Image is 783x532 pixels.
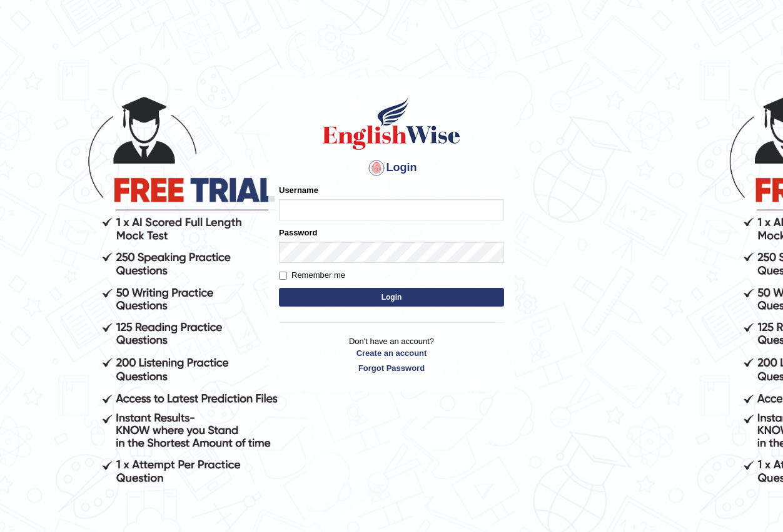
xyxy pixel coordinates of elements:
[279,269,345,282] label: Remember me
[279,184,318,196] label: Username
[279,347,504,359] a: Create an account
[320,96,463,152] img: Logo of English Wise sign in for intelligent practice with AI
[279,227,317,239] label: Password
[279,335,504,374] p: Don't have an account?
[279,362,504,374] a: Forgot Password
[279,288,504,307] button: Login
[279,272,287,280] input: Remember me
[279,158,504,178] h4: Login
